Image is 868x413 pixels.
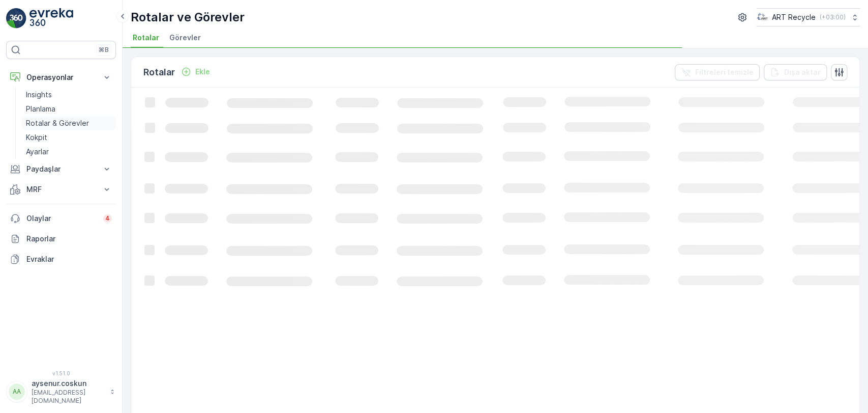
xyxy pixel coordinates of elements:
a: Insights [22,88,116,102]
p: Ekle [195,67,210,77]
p: 4 [105,214,110,223]
img: logo_light-DOdMpM7g.png [29,8,73,29]
p: Insights [26,90,52,100]
a: Planlama [22,102,116,116]
img: image_23.png [757,12,768,23]
p: ⌘B [99,46,109,54]
p: Rotalar & Görevler [26,118,89,128]
p: MRF [26,184,96,195]
button: MRF [6,179,116,200]
a: Kokpit [22,130,116,145]
span: Rotalar [133,33,159,43]
p: [EMAIL_ADDRESS][DOMAIN_NAME] [32,389,105,405]
button: Ekle [177,66,214,78]
p: Planlama [26,104,55,114]
p: Evraklar [26,254,112,264]
p: Olaylar [26,213,97,224]
p: Rotalar ve Görevler [131,9,245,25]
a: Raporlar [6,229,116,249]
span: Görevler [169,33,201,43]
p: Raporlar [26,234,112,244]
p: ART Recycle [772,12,816,22]
span: v 1.51.0 [6,370,116,376]
p: Dışa aktar [784,67,821,77]
a: Rotalar & Görevler [22,116,116,130]
p: Paydaşlar [26,164,96,174]
p: ( +03:00 ) [820,13,846,21]
div: AA [9,383,25,400]
button: Filtreleri temizle [675,64,760,80]
p: Kokpit [26,132,47,143]
img: logo [6,8,26,29]
p: Rotalar [143,65,175,79]
a: Ayarlar [22,145,116,159]
p: Filtreleri temizle [695,67,754,77]
a: Olaylar4 [6,208,116,229]
button: AAaysenur.coskun[EMAIL_ADDRESS][DOMAIN_NAME] [6,378,116,405]
button: Operasyonlar [6,67,116,88]
button: ART Recycle(+03:00) [757,8,860,26]
p: Operasyonlar [26,72,96,82]
a: Evraklar [6,249,116,269]
p: Ayarlar [26,147,49,157]
button: Paydaşlar [6,159,116,179]
button: Dışa aktar [764,64,827,80]
p: aysenur.coskun [32,378,105,389]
